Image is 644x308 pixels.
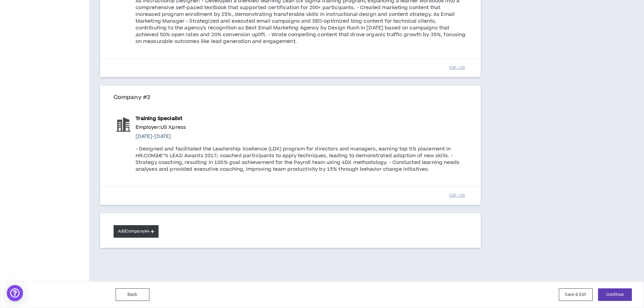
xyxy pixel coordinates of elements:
button: Edit Job [440,62,474,74]
p: Training Specialist [136,115,467,122]
div: Open Intercom Messenger [7,285,23,301]
button: AddCompany#4 [114,225,159,238]
img: US Xpress [114,115,133,134]
p: [DATE] - [DATE] [136,133,467,140]
p: - Designed and facilitated the Leadership Xcellence (LDX) program for directors and managers, ear... [136,146,467,173]
button: Continue [598,288,632,301]
h3: Company #3 [114,94,473,101]
p: Employer: US Xpress [136,124,467,131]
button: Save & Exit [559,288,593,301]
button: Edit Job [440,190,474,202]
button: Back [116,288,149,301]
